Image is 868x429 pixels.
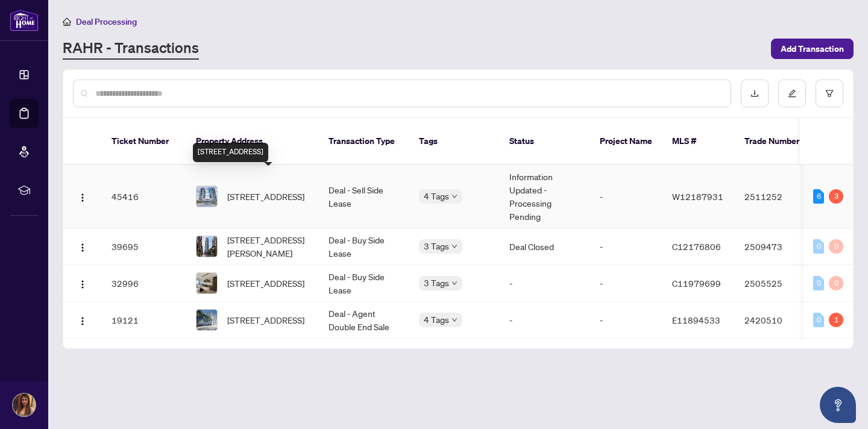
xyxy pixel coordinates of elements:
[10,9,39,31] img: logo
[500,228,590,265] td: Deal Closed
[741,80,769,107] button: download
[227,313,304,327] span: [STREET_ADDRESS]
[500,302,590,339] td: -
[319,118,409,165] th: Transaction Type
[102,265,186,302] td: 32996
[590,265,662,302] td: -
[735,228,819,265] td: 2509473
[424,189,449,203] span: 4 Tags
[672,278,721,289] span: C11979699
[78,316,87,326] img: Logo
[451,280,458,286] span: down
[78,280,87,289] img: Logo
[778,80,806,107] button: edit
[319,265,409,302] td: Deal - Buy Side Lease
[829,189,843,204] div: 3
[319,165,409,228] td: Deal - Sell Side Lease
[63,38,199,60] a: RAHR - Transactions
[197,310,217,330] img: thumbnail-img
[227,277,304,290] span: [STREET_ADDRESS]
[424,313,449,327] span: 4 Tags
[590,228,662,265] td: -
[771,39,854,59] button: Add Transaction
[227,233,309,260] span: [STREET_ADDRESS][PERSON_NAME]
[829,313,843,327] div: 1
[193,143,268,162] div: [STREET_ADDRESS]
[825,89,834,98] span: filter
[197,236,217,257] img: thumbnail-img
[672,191,723,202] span: W12187931
[102,118,186,165] th: Ticket Number
[451,193,458,199] span: down
[500,118,590,165] th: Status
[500,165,590,228] td: Information Updated - Processing Pending
[672,315,720,325] span: E11894533
[409,118,500,165] th: Tags
[813,313,824,327] div: 0
[102,228,186,265] td: 39695
[590,118,662,165] th: Project Name
[319,302,409,339] td: Deal - Agent Double End Sale
[829,239,843,254] div: 0
[102,302,186,339] td: 19121
[78,243,87,252] img: Logo
[735,118,819,165] th: Trade Number
[73,274,92,293] button: Logo
[590,302,662,339] td: -
[813,189,824,204] div: 6
[78,193,87,202] img: Logo
[735,265,819,302] td: 2505525
[102,165,186,228] td: 45416
[76,16,137,27] span: Deal Processing
[424,239,449,253] span: 3 Tags
[816,80,843,107] button: filter
[735,302,819,339] td: 2420510
[186,118,319,165] th: Property Address
[662,118,735,165] th: MLS #
[73,187,92,206] button: Logo
[590,165,662,228] td: -
[63,17,71,26] span: home
[424,276,449,290] span: 3 Tags
[197,186,217,207] img: thumbnail-img
[227,190,304,203] span: [STREET_ADDRESS]
[451,317,458,323] span: down
[781,39,844,58] span: Add Transaction
[750,89,759,98] span: download
[13,393,36,416] img: Profile Icon
[735,165,819,228] td: 2511252
[451,243,458,249] span: down
[813,239,824,254] div: 0
[73,310,92,330] button: Logo
[73,237,92,256] button: Logo
[829,276,843,290] div: 0
[500,265,590,302] td: -
[813,276,824,290] div: 0
[319,228,409,265] td: Deal - Buy Side Lease
[788,89,796,98] span: edit
[197,273,217,293] img: thumbnail-img
[672,241,721,252] span: C12176806
[820,387,856,423] button: Open asap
